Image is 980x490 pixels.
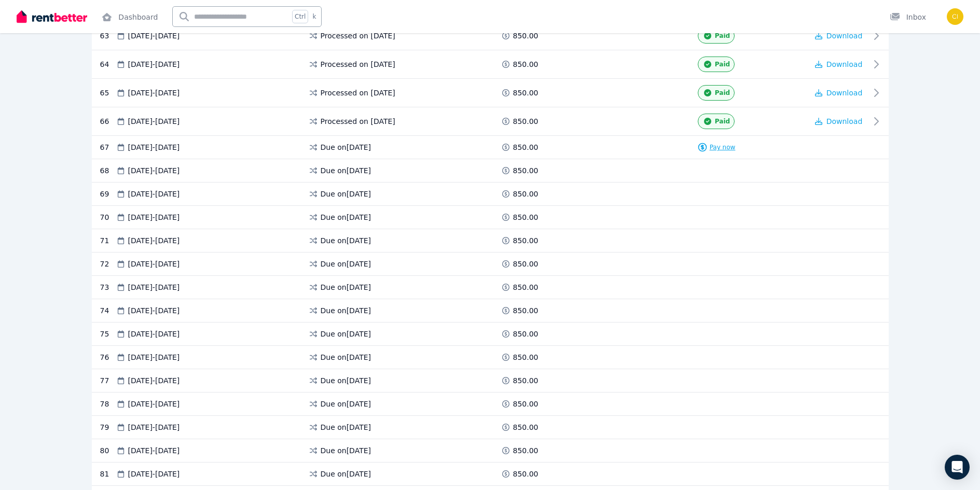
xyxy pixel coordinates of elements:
[321,116,395,127] span: Processed on [DATE]
[128,235,180,246] span: [DATE] - [DATE]
[100,259,116,269] div: 72
[128,259,180,269] span: [DATE] - [DATE]
[321,422,371,432] span: Due on [DATE]
[513,305,539,316] span: 850.00
[100,422,116,432] div: 79
[513,189,539,199] span: 850.00
[321,165,371,176] span: Due on [DATE]
[715,117,730,125] span: Paid
[321,445,371,456] span: Due on [DATE]
[321,282,371,292] span: Due on [DATE]
[321,212,371,222] span: Due on [DATE]
[321,352,371,362] span: Due on [DATE]
[321,59,395,69] span: Processed on [DATE]
[321,235,371,246] span: Due on [DATE]
[100,142,116,152] div: 67
[100,28,116,44] div: 63
[100,235,116,246] div: 71
[128,329,180,339] span: [DATE] - [DATE]
[513,59,539,69] span: 850.00
[513,165,539,176] span: 850.00
[128,212,180,222] span: [DATE] - [DATE]
[128,88,180,98] span: [DATE] - [DATE]
[513,352,539,362] span: 850.00
[826,89,863,97] span: Download
[513,282,539,292] span: 850.00
[513,445,539,456] span: 850.00
[945,455,970,480] div: Open Intercom Messenger
[826,117,863,125] span: Download
[100,399,116,409] div: 78
[815,31,863,41] button: Download
[100,114,116,129] div: 66
[513,142,539,152] span: 850.00
[815,88,863,98] button: Download
[513,422,539,432] span: 850.00
[513,212,539,222] span: 850.00
[128,31,180,41] span: [DATE] - [DATE]
[826,60,863,68] span: Download
[128,189,180,199] span: [DATE] - [DATE]
[513,329,539,339] span: 850.00
[100,282,116,292] div: 73
[100,165,116,176] div: 68
[947,8,963,25] img: cindy@curby.com.au
[815,116,863,127] button: Download
[715,32,730,40] span: Paid
[321,88,395,98] span: Processed on [DATE]
[128,59,180,69] span: [DATE] - [DATE]
[100,189,116,199] div: 69
[100,375,116,386] div: 77
[100,212,116,222] div: 70
[513,259,539,269] span: 850.00
[321,399,371,409] span: Due on [DATE]
[128,142,180,152] span: [DATE] - [DATE]
[513,375,539,386] span: 850.00
[513,31,539,41] span: 850.00
[100,329,116,339] div: 75
[128,445,180,456] span: [DATE] - [DATE]
[128,422,180,432] span: [DATE] - [DATE]
[715,60,730,68] span: Paid
[100,469,116,479] div: 81
[513,116,539,127] span: 850.00
[100,352,116,362] div: 76
[321,469,371,479] span: Due on [DATE]
[321,329,371,339] span: Due on [DATE]
[321,142,371,152] span: Due on [DATE]
[513,399,539,409] span: 850.00
[100,445,116,456] div: 80
[715,89,730,97] span: Paid
[100,85,116,101] div: 65
[890,12,926,22] div: Inbox
[826,32,863,40] span: Download
[815,59,863,69] button: Download
[710,143,736,151] span: Pay now
[292,10,308,23] span: Ctrl
[128,282,180,292] span: [DATE] - [DATE]
[321,375,371,386] span: Due on [DATE]
[128,399,180,409] span: [DATE] - [DATE]
[100,57,116,72] div: 64
[321,189,371,199] span: Due on [DATE]
[312,12,316,21] span: k
[513,235,539,246] span: 850.00
[128,305,180,316] span: [DATE] - [DATE]
[128,165,180,176] span: [DATE] - [DATE]
[513,469,539,479] span: 850.00
[513,88,539,98] span: 850.00
[100,305,116,316] div: 74
[321,305,371,316] span: Due on [DATE]
[321,31,395,41] span: Processed on [DATE]
[128,469,180,479] span: [DATE] - [DATE]
[17,9,87,24] img: RentBetter
[128,116,180,127] span: [DATE] - [DATE]
[128,352,180,362] span: [DATE] - [DATE]
[321,259,371,269] span: Due on [DATE]
[128,375,180,386] span: [DATE] - [DATE]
